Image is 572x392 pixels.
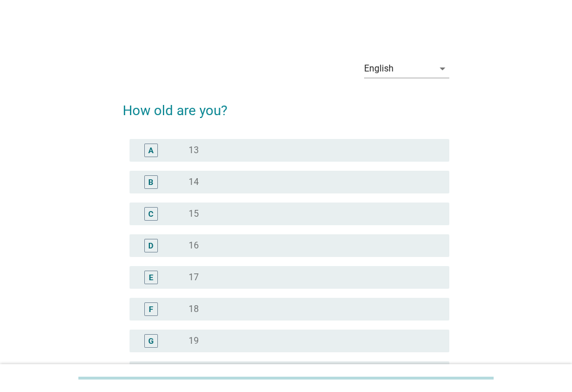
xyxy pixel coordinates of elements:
div: English [364,64,394,74]
label: 14 [189,176,199,188]
label: 19 [189,335,199,347]
label: 18 [189,304,199,315]
label: 13 [189,145,199,156]
h2: How old are you? [123,89,449,121]
div: A [148,144,153,156]
div: B [148,176,153,188]
div: E [149,271,153,283]
label: 16 [189,240,199,251]
div: D [148,239,153,251]
div: C [148,208,153,220]
label: 17 [189,272,199,283]
div: F [149,303,153,315]
i: arrow_drop_down [436,62,449,75]
div: G [148,335,154,347]
label: 15 [189,208,199,220]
